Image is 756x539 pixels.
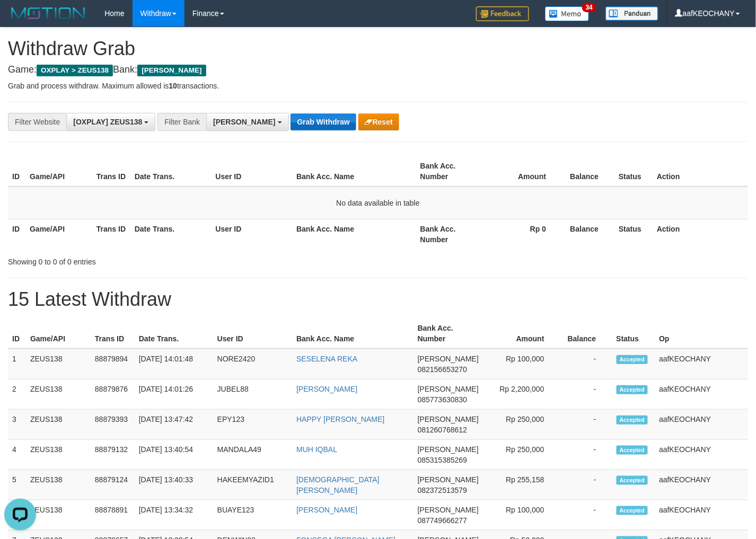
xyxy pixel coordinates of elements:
[135,470,213,500] td: [DATE] 13:40:33
[358,113,399,130] button: Reset
[418,385,479,393] span: [PERSON_NAME]
[26,349,91,379] td: ZEUS138
[614,219,653,249] th: Status
[26,379,91,410] td: ZEUS138
[26,410,91,440] td: ZEUS138
[655,379,748,410] td: aafKEOCHANY
[418,415,479,423] span: [PERSON_NAME]
[91,379,135,410] td: 88879876
[560,379,612,410] td: -
[483,319,560,349] th: Amount
[73,118,142,126] span: [OXPLAY] ZEUS138
[560,500,612,531] td: -
[212,219,293,249] th: User ID
[292,156,416,187] th: Bank Acc. Name
[617,506,648,515] span: Accepted
[418,456,467,464] span: Copy 085315385269 to clipboard
[291,113,356,130] button: Grab Withdraw
[135,349,213,379] td: [DATE] 14:01:48
[416,219,483,249] th: Bank Acc. Number
[130,156,212,187] th: Date Trans.
[8,289,748,310] h1: 15 Latest Withdraw
[296,506,357,514] a: [PERSON_NAME]
[483,470,560,500] td: Rp 255,158
[137,65,206,76] span: [PERSON_NAME]
[25,219,92,249] th: Game/API
[4,4,36,36] button: Open LiveChat chat widget
[560,470,612,500] td: -
[8,65,748,75] h4: Game: Bank:
[8,219,25,249] th: ID
[414,319,483,349] th: Bank Acc. Number
[483,156,562,187] th: Amount
[37,65,113,76] span: OXPLAY > ZEUS138
[418,395,467,404] span: Copy 085773630830 to clipboard
[655,349,748,379] td: aafKEOCHANY
[296,445,337,454] a: MUH IQBAL
[617,385,648,394] span: Accepted
[582,3,596,12] span: 34
[292,319,414,349] th: Bank Acc. Name
[296,385,357,393] a: [PERSON_NAME]
[655,500,748,531] td: aafKEOCHANY
[213,410,292,440] td: EPY123
[655,470,748,500] td: aafKEOCHANY
[135,319,213,349] th: Date Trans.
[418,445,479,454] span: [PERSON_NAME]
[91,470,135,500] td: 88879124
[296,355,357,363] a: SESELENA REKA
[91,349,135,379] td: 88879894
[213,440,292,470] td: MANDALA49
[655,410,748,440] td: aafKEOCHANY
[8,113,66,131] div: Filter Website
[296,415,384,423] a: HAPPY [PERSON_NAME]
[418,506,479,514] span: [PERSON_NAME]
[8,187,748,219] td: No data available in table
[26,440,91,470] td: ZEUS138
[418,426,467,434] span: Copy 081260768612 to clipboard
[617,355,648,364] span: Accepted
[483,379,560,410] td: Rp 2,200,000
[130,219,212,249] th: Date Trans.
[26,470,91,500] td: ZEUS138
[8,379,26,410] td: 2
[418,475,479,484] span: [PERSON_NAME]
[418,365,467,374] span: Copy 082156653270 to clipboard
[617,416,648,425] span: Accepted
[560,440,612,470] td: -
[213,379,292,410] td: JUBEL88
[560,410,612,440] td: -
[292,219,416,249] th: Bank Acc. Name
[8,5,89,21] img: MOTION_logo.png
[25,156,92,187] th: Game/API
[483,440,560,470] td: Rp 250,000
[8,440,26,470] td: 4
[418,355,479,363] span: [PERSON_NAME]
[418,516,467,525] span: Copy 087749666277 to clipboard
[8,81,748,91] p: Grab and process withdraw. Maximum allowed is transactions.
[92,219,130,249] th: Trans ID
[560,349,612,379] td: -
[8,410,26,440] td: 3
[213,500,292,531] td: BUAYE123
[66,113,155,131] button: [OXPLAY] ZEUS138
[562,219,614,249] th: Balance
[614,156,653,187] th: Status
[296,475,380,494] a: [DEMOGRAPHIC_DATA][PERSON_NAME]
[612,319,655,349] th: Status
[135,500,213,531] td: [DATE] 13:34:32
[8,470,26,500] td: 5
[483,500,560,531] td: Rp 100,000
[617,476,648,485] span: Accepted
[545,6,590,21] img: Button%20Memo.svg
[655,319,748,349] th: Op
[91,500,135,531] td: 88878891
[212,156,293,187] th: User ID
[213,470,292,500] td: HAKEEMYAZID1
[135,440,213,470] td: [DATE] 13:40:54
[8,319,26,349] th: ID
[617,446,648,455] span: Accepted
[135,410,213,440] td: [DATE] 13:47:42
[8,252,307,267] div: Showing 0 to 0 of 0 entries
[91,410,135,440] td: 88879393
